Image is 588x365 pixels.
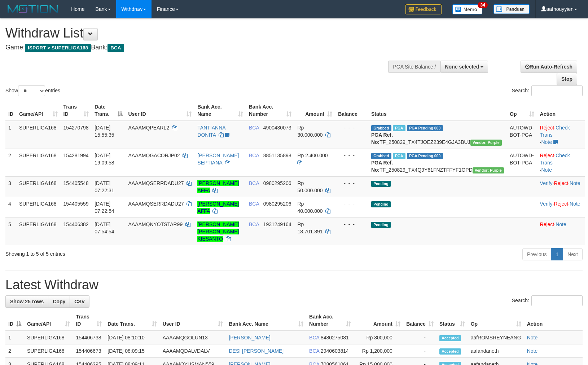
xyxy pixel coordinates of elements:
td: 2 [5,149,16,176]
td: SUPERLIGA168 [16,176,61,197]
td: [DATE] 08:10:10 [105,331,159,344]
a: Reject [540,153,554,158]
span: Rp 40.000.000 [297,201,322,214]
td: Rp 1,200,000 [354,344,403,358]
th: Bank Acc. Number: activate to sort column ascending [306,310,354,331]
a: Check Trans [540,153,570,166]
td: · · [537,197,585,217]
img: MOTION_logo.png [5,4,60,14]
img: Feedback.jpg [405,4,442,14]
th: Op: activate to sort column ascending [468,310,524,331]
span: [DATE] 07:22:54 [95,201,114,214]
a: Note [527,348,538,354]
h1: Latest Withdraw [5,278,583,292]
th: Status: activate to sort column ascending [436,310,468,331]
th: Date Trans.: activate to sort column descending [92,100,125,121]
th: Action [524,310,583,331]
th: Amount: activate to sort column ascending [294,100,335,121]
th: Amount: activate to sort column ascending [354,310,403,331]
th: User ID: activate to sort column ascending [126,100,195,121]
a: Note [570,180,580,186]
a: Reject [554,201,568,207]
td: Rp 300,000 [354,331,403,344]
span: [DATE] 15:55:35 [95,125,114,138]
th: Bank Acc. Name: activate to sort column ascending [226,310,306,331]
span: Rp 50.000.000 [297,180,322,193]
td: 1 [5,121,16,149]
b: PGA Ref. No: [371,160,393,173]
span: BCA [249,153,259,158]
span: BCA [309,335,319,340]
td: 154406673 [73,344,105,358]
td: · · [537,176,585,197]
h1: Withdraw List [5,26,385,40]
button: None selected [440,61,488,73]
input: Search: [531,85,583,96]
td: SUPERLIGA168 [16,197,61,217]
span: BCA [309,348,319,354]
a: [PERSON_NAME] SEPTIANA [197,153,239,166]
span: Copy [53,299,65,304]
div: - - - [338,152,365,159]
span: AAAAMQSERRDADU27 [128,201,184,207]
span: ISPORT > SUPERLIGA168 [25,44,91,52]
span: [DATE] 19:09:58 [95,153,114,166]
th: ID [5,100,16,121]
td: AUTOWD-BOT-PGA [507,149,537,176]
label: Search: [512,85,583,96]
span: BCA [249,201,259,207]
span: AAAAMQNYOTSTAR99 [128,221,183,227]
th: Balance: activate to sort column ascending [403,310,436,331]
span: 154405559 [63,201,89,207]
td: aafandaneth [468,344,524,358]
td: SUPERLIGA168 [16,121,61,149]
td: · [537,217,585,245]
span: AAAAMQGACORJP02 [128,153,180,158]
label: Show entries [5,85,60,96]
a: CSV [70,295,89,308]
span: Rp 2.400.000 [297,153,328,158]
th: Status [368,100,507,121]
span: Marked by aafmaleo [393,125,405,131]
a: [PERSON_NAME] [PERSON_NAME] KIESANTO [197,221,239,242]
td: SUPERLIGA168 [24,344,73,358]
th: Game/API: activate to sort column ascending [16,100,61,121]
a: Show 25 rows [5,295,48,308]
span: Marked by aafnonsreyleab [393,153,405,159]
span: Vendor URL: https://trx4.1velocity.biz [470,140,502,146]
span: PGA Pending [407,153,443,159]
span: 34 [478,2,487,8]
td: - [403,344,436,358]
div: PGA Site Balance / [388,61,440,73]
a: Stop [557,73,577,85]
a: Verify [540,180,553,186]
span: Rp 18.701.891 [297,221,322,234]
td: - [403,331,436,344]
th: Bank Acc. Name: activate to sort column ascending [194,100,246,121]
span: None selected [445,64,479,70]
span: PGA Pending [407,125,443,131]
a: [PERSON_NAME] AFFA [197,201,239,214]
th: Trans ID: activate to sort column ascending [73,310,105,331]
span: Pending [371,222,391,228]
span: Show 25 rows [10,299,44,304]
a: [PERSON_NAME] AFFA [197,180,239,193]
span: Grabbed [371,153,391,159]
th: Trans ID: activate to sort column ascending [61,100,92,121]
span: BCA [249,180,259,186]
td: [DATE] 08:09:15 [105,344,159,358]
a: Copy [48,295,70,308]
td: TF_250829_TX4Q9Y61FNZTFFYF1OPD [368,149,507,176]
span: Copy 8851135898 to clipboard [263,153,291,158]
span: BCA [249,125,259,131]
span: 154405548 [63,180,89,186]
a: Run Auto-Refresh [521,61,577,73]
td: 1 [5,331,24,344]
td: SUPERLIGA168 [16,149,61,176]
span: [DATE] 07:54:54 [95,221,114,234]
td: · · [537,149,585,176]
label: Search: [512,295,583,306]
img: panduan.png [493,4,530,14]
a: Note [541,167,552,173]
th: User ID: activate to sort column ascending [160,310,226,331]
